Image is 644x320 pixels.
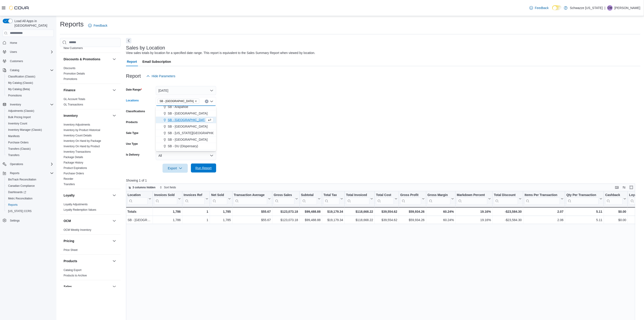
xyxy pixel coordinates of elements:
button: Reports [5,202,55,208]
button: Operations [1,161,55,167]
button: Adjustments (Classic) [5,108,55,114]
a: Customers [8,58,25,64]
input: Dark Mode [552,5,562,10]
div: Location [128,193,148,204]
span: Adjustments (Classic) [6,108,54,114]
a: Inventory Adjustments [64,123,90,126]
span: Report [127,57,137,66]
span: Sort fields [164,186,176,189]
button: Users [8,49,19,55]
span: Reorder [64,177,73,181]
h3: Inventory [64,113,78,118]
span: Load All Apps in [GEOGRAPHIC_DATA] [13,19,54,28]
label: Locations [126,99,139,102]
span: Export [165,164,185,173]
span: My Catalog (Classic) [8,81,33,85]
div: Total Discount [494,193,518,197]
span: Customers [8,58,54,64]
a: Inventory Transactions [64,150,91,153]
button: OCM [112,218,117,224]
button: Inventory [64,113,111,118]
a: Inventory On Hand by Package [64,139,101,142]
div: Items Per Transaction [525,193,560,197]
span: Adjustments (Classic) [8,109,34,113]
a: Settings [8,218,21,223]
a: Purchase Orders [64,172,84,175]
button: Products [112,258,117,264]
span: SB - Arapahoe [168,105,188,109]
span: Loyalty Adjustments [64,203,88,206]
p: Schwazze [US_STATE] [570,5,603,11]
span: Transfers (Classic) [8,147,31,151]
div: 1,786 [154,209,181,214]
button: Markdown Percent [457,193,491,204]
button: Next [126,38,131,43]
div: Invoices Ref [183,193,204,204]
a: Inventory Count Details [64,134,92,137]
img: Cova [9,6,29,10]
label: Is Delivery [126,153,140,156]
a: Product Expirations [64,166,87,170]
button: Manifests [5,133,55,139]
div: $55.67 [234,209,271,214]
h3: OCM [64,219,71,223]
div: Total Invoiced [346,193,369,204]
button: SB - Arapahoe [156,104,216,110]
button: Total Discount [494,193,522,204]
span: Feedback [535,6,549,10]
div: Gross Margin [427,193,450,197]
a: Price Sheet [64,248,78,252]
a: Loyalty Redemption Values [64,208,96,211]
a: My Catalog (Beta) [6,86,32,92]
div: Discounts & Promotions [60,65,121,84]
div: Total Tax [323,193,339,204]
button: Cashback [605,193,626,204]
div: Total Tax [323,193,339,197]
div: Cashback [605,193,623,197]
a: Inventory Count [6,121,29,126]
button: Pricing [64,239,111,243]
button: Items Per Transaction [525,193,564,204]
div: 1 [183,209,208,214]
button: Sales [112,284,117,289]
button: Promotions [5,92,55,99]
span: My Catalog (Classic) [6,80,54,86]
a: Bulk Pricing Import [6,114,33,120]
span: Package Details [64,155,83,159]
h3: Report [126,73,141,79]
a: BioTrack Reconciliation [6,177,38,182]
div: Finance [60,96,121,109]
span: Inventory [8,102,54,107]
span: Inventory Count [8,122,27,125]
span: Purchase Orders [64,172,84,175]
button: Transaction Average [234,193,271,204]
span: Washington CCRS [6,208,54,214]
span: Classification (Classic) [6,74,54,79]
span: Home [10,41,17,45]
div: 1,785 [211,209,231,214]
button: Settings [1,217,55,224]
span: My Catalog (Beta) [8,87,30,91]
p: Showing 1 of 1 [126,178,640,183]
button: Bulk Pricing Import [5,114,55,120]
button: Close list of options [210,100,213,103]
button: Sales [64,284,111,289]
button: Finance [112,87,117,93]
span: BioTrack Reconciliation [8,178,36,181]
span: Catalog [10,68,19,72]
span: Inventory Manager (Classic) [6,127,54,133]
span: Users [10,50,17,54]
span: Settings [10,219,20,222]
button: Display options [621,185,627,190]
button: Remove SB - Belmar from selection in this group [195,100,197,103]
span: Inventory by Product Historical [64,128,100,132]
span: Bulk Pricing Import [6,114,54,120]
div: Total Discount [494,193,518,204]
a: Home [8,40,19,46]
span: Home [8,40,54,46]
label: Classifications [126,110,145,113]
div: Location [128,193,148,197]
span: SB - [GEOGRAPHIC_DATA] [168,118,208,122]
span: Inventory [10,103,21,106]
